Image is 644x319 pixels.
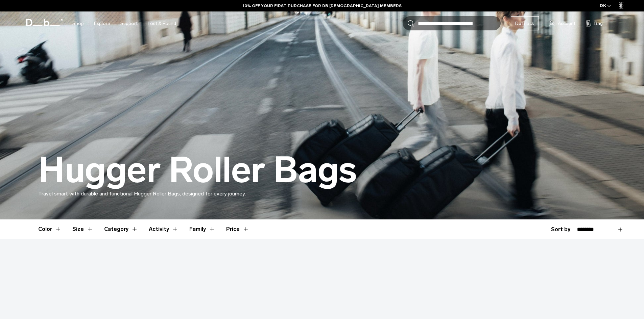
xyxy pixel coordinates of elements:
a: Db Black [511,16,539,30]
span: Travel smart with durable and functional Hugger Roller Bags, designed for every journey. [38,190,246,197]
span: Account [558,20,575,27]
button: Toggle Filter [149,219,178,239]
button: Bag [586,19,603,27]
h1: Hugger Roller Bags [38,151,357,190]
a: Support [120,11,138,35]
a: Account [549,19,575,27]
a: Explore [94,11,110,35]
button: Toggle Filter [189,219,215,239]
span: Bag [594,20,603,27]
button: Toggle Filter [72,219,93,239]
button: Toggle Filter [104,219,138,239]
a: Lost & Found [148,11,176,35]
button: Toggle Price [226,219,249,239]
a: 10% OFF YOUR FIRST PURCHASE FOR DB [DEMOGRAPHIC_DATA] MEMBERS [243,3,402,9]
a: Shop [72,11,84,35]
button: Toggle Filter [38,219,62,239]
nav: Main Navigation [67,11,181,35]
